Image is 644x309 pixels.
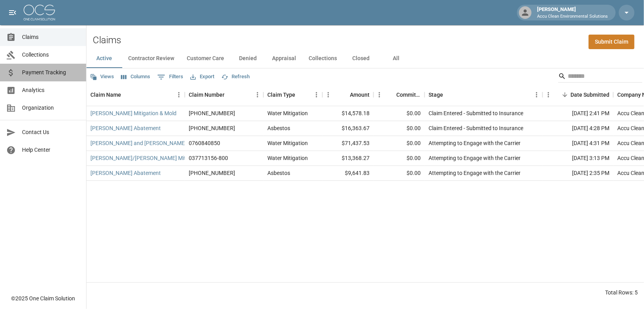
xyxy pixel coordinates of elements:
button: Export [188,71,216,83]
div: 01-009-116429 [189,169,235,177]
div: $13,368.27 [322,151,374,166]
div: dynamic tabs [86,49,644,68]
div: $0.00 [374,166,425,181]
div: [DATE] 4:28 PM [543,121,613,136]
a: [PERSON_NAME]/[PERSON_NAME] Mitigation [90,154,203,162]
div: Asbestos [267,124,290,132]
div: Water Mitigation [267,154,308,162]
span: Analytics [22,86,80,94]
span: Payment Tracking [22,68,80,77]
div: Claim Number [189,84,224,106]
div: Asbestos [267,169,290,177]
div: $0.00 [374,151,425,166]
div: Attempting to Engage with the Carrier [429,169,521,177]
div: Claim Number [185,84,263,106]
button: Sort [385,89,396,100]
div: Total Rows: 5 [605,289,638,296]
a: [PERSON_NAME] and [PERSON_NAME] [90,139,186,147]
button: Contractor Review [122,49,180,68]
p: Accu Clean Environmental Solutions [537,13,608,20]
button: Sort [295,89,306,100]
div: Date Submitted [543,84,613,106]
button: open drawer [5,5,20,20]
div: $16,363.67 [322,121,374,136]
div: Claim Name [90,84,121,106]
button: Menu [322,89,334,101]
a: Submit Claim [589,35,635,49]
div: Stage [429,84,443,106]
span: Contact Us [22,128,80,136]
div: $0.00 [374,106,425,121]
button: Menu [543,89,554,101]
div: [PERSON_NAME] [534,6,611,20]
button: Refresh [219,71,252,83]
div: Claim Type [267,84,295,106]
div: Water Mitigation [267,139,308,147]
div: Claim Name [86,84,185,106]
button: Menu [311,89,322,101]
div: $0.00 [374,121,425,136]
button: Show filters [155,71,185,83]
div: [DATE] 4:31 PM [543,136,613,151]
button: Sort [121,89,132,100]
div: Claim Type [263,84,322,106]
button: Customer Care [180,49,230,68]
button: Appraisal [266,49,302,68]
a: [PERSON_NAME] Abatement [90,169,161,177]
div: 300-0477590-2025 [189,109,235,117]
div: Amount [322,84,374,106]
div: $9,641.83 [322,166,374,181]
button: Sort [443,89,454,100]
span: Help Center [22,146,80,154]
div: [DATE] 3:13 PM [543,151,613,166]
div: Committed Amount [396,84,421,106]
button: Closed [343,49,379,68]
div: © 2025 One Claim Solution [11,294,75,302]
button: Views [88,71,116,83]
button: Menu [531,89,543,101]
a: [PERSON_NAME] Mitigation & Mold [90,109,177,117]
div: Claim Entered - Submitted to Insurance [429,109,523,117]
button: Sort [559,89,570,100]
span: Organization [22,104,80,112]
img: ocs-logo-white-transparent.png [24,5,55,20]
button: Menu [374,89,385,101]
button: All [379,49,414,68]
div: Attempting to Engage with the Carrier [429,154,521,162]
div: $71,437.53 [322,136,374,151]
button: Denied [230,49,266,68]
button: Sort [339,89,350,100]
div: Search [558,70,642,84]
button: Sort [224,89,236,100]
h2: Claims [93,35,121,46]
div: 037713156-800 [189,154,228,162]
div: [DATE] 2:41 PM [543,106,613,121]
button: Menu [173,89,185,101]
div: 01-009-08669 [189,124,235,132]
div: 0760840850 [189,139,220,147]
div: Committed Amount [374,84,425,106]
div: Water Mitigation [267,109,308,117]
div: $0.00 [374,136,425,151]
button: Menu [252,89,263,101]
div: Claim Entered - Submitted to Insurance [429,124,523,132]
span: Claims [22,33,80,41]
button: Active [86,49,122,68]
div: Amount [350,84,370,106]
div: Attempting to Engage with the Carrier [429,139,521,147]
span: Collections [22,51,80,59]
button: Collections [302,49,343,68]
div: Date Submitted [570,84,609,106]
div: [DATE] 2:35 PM [543,166,613,181]
a: [PERSON_NAME] Abatement [90,124,161,132]
button: Select columns [119,71,152,83]
div: Stage [425,84,543,106]
div: $14,578.18 [322,106,374,121]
